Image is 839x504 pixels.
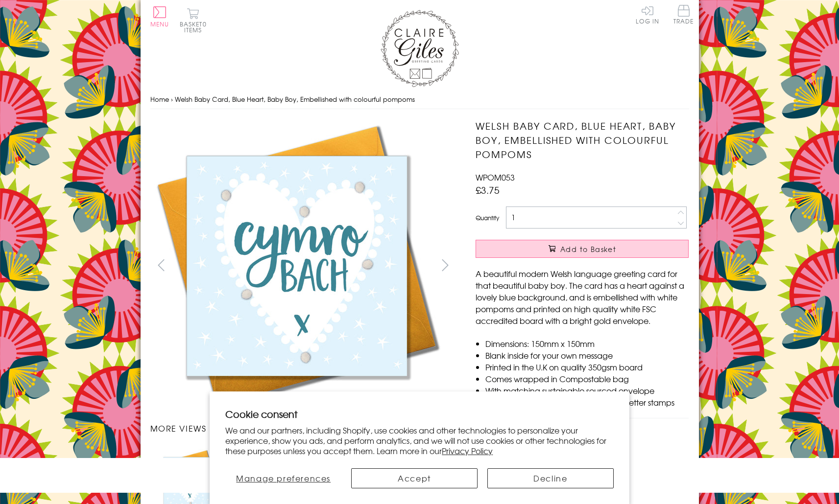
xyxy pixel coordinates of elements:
h3: More views [150,422,456,434]
a: Home [150,94,169,104]
button: prev [150,254,172,276]
span: Manage preferences [236,472,331,484]
p: We and our partners, including Shopify, use cookies and other technologies to personalize your ex... [225,425,614,456]
li: Comes wrapped in Compostable bag [485,373,689,385]
button: Decline [487,468,614,488]
span: Trade [673,5,694,24]
h1: Welsh Baby Card, Blue Heart, Baby Boy, Embellished with colourful pompoms [476,119,689,161]
h2: Cookie consent [225,407,614,421]
li: With matching sustainable sourced envelope [485,385,689,396]
button: next [434,254,456,276]
p: A beautiful modern Welsh language greeting card for that beautiful baby boy. The card has a heart... [476,268,689,326]
a: Privacy Policy [442,445,493,457]
button: Add to Basket [476,240,689,258]
span: WPOM053 [476,171,515,183]
button: Accept [351,468,478,488]
img: Claire Giles Greetings Cards [381,10,459,87]
li: Dimensions: 150mm x 150mm [485,338,689,349]
span: Welsh Baby Card, Blue Heart, Baby Boy, Embellished with colourful pompoms [175,94,415,104]
nav: breadcrumbs [150,90,689,110]
li: Printed in the U.K on quality 350gsm board [485,361,689,373]
a: Log In [636,5,659,24]
button: Menu [150,6,169,27]
span: Add to Basket [560,244,616,254]
button: Basket0 items [180,8,207,33]
img: Welsh Baby Card, Blue Heart, Baby Boy, Embellished with colourful pompoms [150,119,444,412]
span: £3.75 [476,183,500,197]
span: › [171,94,173,104]
li: Blank inside for your own message [485,349,689,361]
span: 0 items [184,20,207,34]
button: Manage preferences [225,468,341,488]
label: Quantity [476,213,499,222]
span: Menu [150,20,169,28]
a: Trade [673,5,694,26]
